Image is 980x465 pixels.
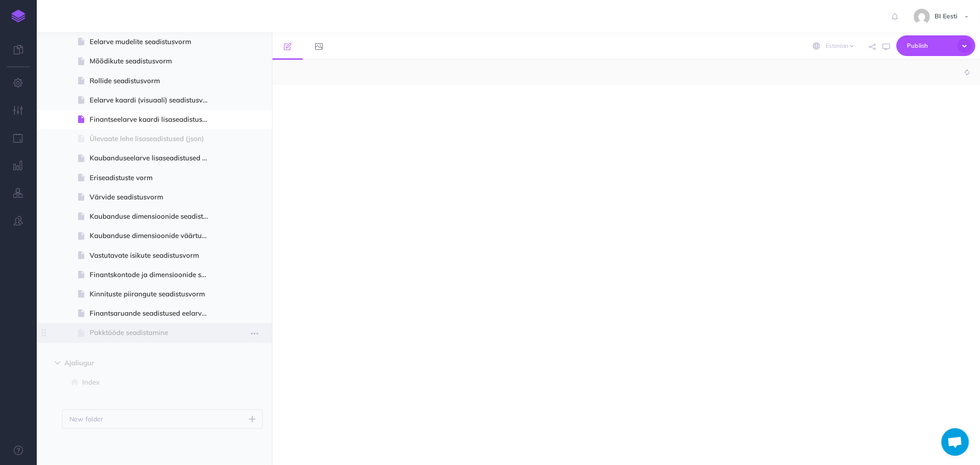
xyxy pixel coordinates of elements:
span: Publish [907,39,953,53]
span: Värvide seadistusvorm [90,192,217,203]
span: Pakktööde seadistamine [90,327,217,338]
span: Finantsaruande seadistused eelarvele [90,308,217,319]
p: New folder [69,414,103,424]
span: Index [82,377,217,388]
span: Finantseelarve kaardi lisaseadistused (json) [90,114,217,125]
span: Kaubanduse dimensioonide väärtused [90,230,217,241]
span: Eriseadistuste vorm [90,172,217,183]
img: logo-mark.svg [11,10,25,23]
span: Ajaliugur [64,357,205,369]
button: Publish [896,35,975,56]
span: Vastutavate isikute seadistusvorm [90,250,217,261]
img: 9862dc5e82047a4d9ba6d08c04ce6da6.jpg [914,9,930,25]
span: Kinnituste piirangute seadistusvorm [90,289,217,300]
span: Finantskontode ja dimensioonide seadistusvormid [90,269,217,280]
span: Ülevaate lehe lisaseadistused (json) [90,133,217,144]
span: Mõõdikute seadistusvorm [90,56,217,67]
span: BI Eesti [930,12,962,20]
div: Avatud vestlus [941,428,969,456]
span: Kaubanduse dimensioonide seadistusvorm [90,211,217,222]
span: Eelarve kaardi (visuaali) seadistusvorm [90,95,217,106]
span: Rollide seadistusvorm [90,75,217,86]
span: Kaubanduseelarve lisaseadistused (json) [90,153,217,164]
button: New folder [62,409,263,429]
span: Eelarve mudelite seadistusvorm [90,36,217,47]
